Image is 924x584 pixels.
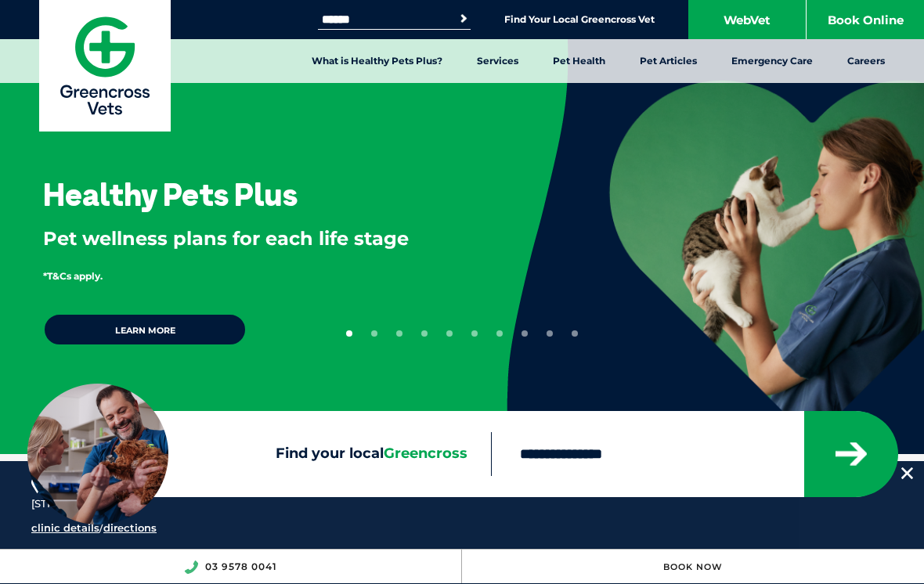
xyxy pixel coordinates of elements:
[294,39,460,83] a: What is Healthy Pets Plus?
[421,330,428,337] button: 4 of 10
[43,225,456,252] p: Pet wellness plans for each life stage
[31,521,99,534] a: clinic details
[830,39,902,83] a: Careers
[43,313,247,346] a: Learn more
[522,330,528,337] button: 8 of 10
[460,39,536,83] a: Services
[714,39,830,83] a: Emergency Care
[384,445,467,462] span: Greencross
[572,330,578,337] button: 10 of 10
[184,561,198,574] img: location_phone.svg
[205,561,277,572] a: 03 9578 0041
[446,330,453,337] button: 5 of 10
[396,330,402,337] button: 3 of 10
[496,330,503,337] button: 7 of 10
[471,330,478,337] button: 6 of 10
[536,39,623,83] a: Pet Health
[103,521,157,534] a: directions
[504,13,655,26] a: Find Your Local Greencross Vet
[456,11,471,27] button: Search
[43,270,103,282] span: *T&Cs apply.
[663,561,723,572] a: Book Now
[31,520,548,537] div: /
[371,330,377,337] button: 2 of 10
[346,330,352,337] button: 1 of 10
[27,445,491,463] label: Find your local
[623,39,714,83] a: Pet Articles
[547,330,553,337] button: 9 of 10
[43,178,298,210] h3: Healthy Pets Plus
[31,496,893,513] div: [STREET_ADDRESS]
